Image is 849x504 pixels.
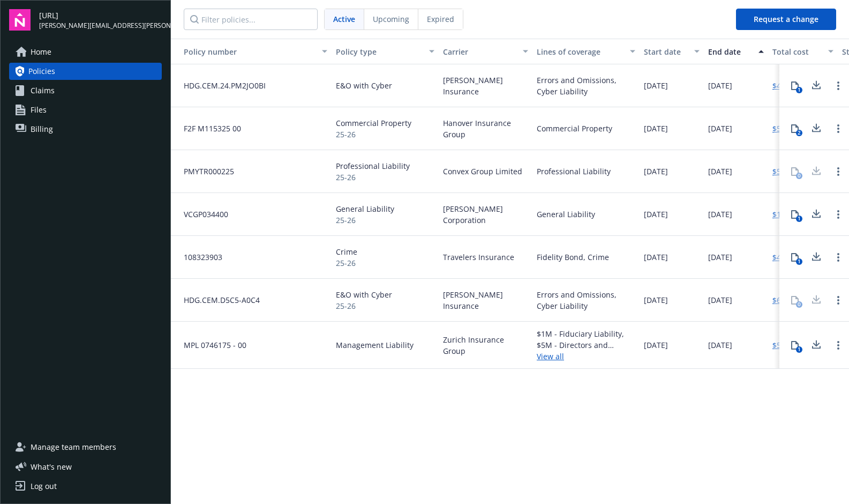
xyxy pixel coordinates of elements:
span: 25-26 [336,172,410,183]
span: HDG.CEM.24.PM2JO0BI [175,80,266,91]
a: $54,015.98 [772,339,811,351]
span: 25-26 [336,257,357,269]
input: Filter policies... [184,9,318,30]
button: 1 [784,204,806,225]
span: Expired [427,13,454,25]
span: Manage team members [31,439,116,456]
div: 1 [796,216,802,222]
a: $4,548.00 [772,251,807,263]
span: 25-26 [336,214,394,226]
div: General Liability [537,209,595,220]
div: Policy number [175,46,315,57]
div: 1 [796,346,802,353]
a: Manage team members [9,439,162,456]
a: Files [9,101,162,118]
img: navigator-logo.svg [9,9,31,31]
span: Professional Liability [336,160,410,172]
span: [DATE] [644,251,668,263]
a: $6,918.22 [772,294,807,306]
span: 25-26 [336,300,392,312]
button: Total cost [768,39,838,64]
a: $4,003.38 [772,80,807,91]
div: Toggle SortBy [175,46,315,57]
span: MPL 0746175 - 00 [175,339,246,351]
div: 1 [796,87,802,93]
a: View all [537,351,635,362]
span: [DATE] [708,123,732,134]
div: Professional Liability [537,166,611,177]
button: 1 [784,75,806,97]
span: [DATE] [708,251,732,263]
span: [DATE] [708,339,732,351]
span: [URL] [39,10,162,21]
span: Home [31,43,51,61]
button: End date [704,39,768,64]
div: Errors and Omissions, Cyber Liability [537,289,635,312]
div: $1M - Fiduciary Liability, $5M - Directors and Officers, $3M - Employment Practices Liability [537,328,635,351]
span: Zurich Insurance Group [443,334,528,357]
span: E&O with Cyber [336,80,392,91]
span: [DATE] [708,166,732,177]
span: [DATE] [644,339,668,351]
div: Fidelity Bond, Crime [537,251,609,263]
a: Claims [9,82,162,99]
div: Start date [644,46,688,57]
div: Carrier [443,46,516,57]
span: [DATE] [644,294,668,306]
a: Policies [9,63,162,80]
span: HDG.CEM.D5C5-A0C4 [175,294,260,306]
a: Open options [832,339,845,352]
span: [DATE] [708,294,732,306]
div: 1 [796,258,802,265]
span: Hanover Insurance Group [443,117,528,140]
div: End date [708,46,752,57]
span: Crime [336,246,357,257]
span: 108323903 [175,251,222,263]
span: [PERSON_NAME][EMAIL_ADDRESS][PERSON_NAME] [39,21,162,31]
span: 25-26 [336,129,411,140]
span: [PERSON_NAME] Insurance [443,289,528,312]
div: Total cost [772,46,822,57]
a: Home [9,43,162,61]
span: [DATE] [708,209,732,220]
span: F2F M115325 00 [175,123,241,134]
div: Errors and Omissions, Cyber Liability [537,75,635,97]
span: [DATE] [644,80,668,91]
span: General Liability [336,203,394,214]
div: 2 [796,130,802,136]
span: Upcoming [373,13,409,25]
button: Request a change [736,9,836,30]
div: Lines of coverage [537,46,623,57]
button: 1 [784,335,806,356]
button: 2 [784,118,806,139]
span: [DATE] [644,166,668,177]
a: Open options [832,251,845,264]
span: Active [333,13,355,25]
span: Files [31,101,47,118]
button: Carrier [439,39,532,64]
a: Open options [832,208,845,221]
a: Open options [832,79,845,92]
div: Commercial Property [537,123,612,134]
span: [DATE] [708,80,732,91]
button: Start date [640,39,704,64]
span: [PERSON_NAME] Insurance [443,75,528,97]
a: Billing [9,121,162,138]
span: Billing [31,121,53,138]
span: PMYTR000225 [175,166,234,177]
a: Open options [832,294,845,307]
a: $5,180.00 [772,123,807,134]
div: Policy type [336,46,423,57]
button: Policy type [332,39,439,64]
span: Claims [31,82,55,99]
a: Open options [832,165,845,178]
span: Commercial Property [336,117,411,129]
span: VCGP034400 [175,209,228,220]
span: [DATE] [644,209,668,220]
span: Convex Group Limited [443,166,522,177]
span: Travelers Insurance [443,251,514,263]
button: 1 [784,247,806,268]
span: [DATE] [644,123,668,134]
span: What ' s new [31,461,72,472]
a: $5,024.87 [772,166,807,177]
